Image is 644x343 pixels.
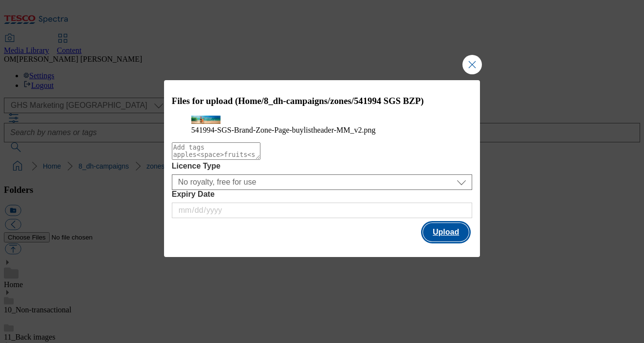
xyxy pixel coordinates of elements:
[164,80,480,257] div: Modal
[191,126,453,135] figcaption: 541994-SGS-Brand-Zone-Page-buylistheader-MM_v2.png
[172,162,473,171] label: Licence Type
[462,55,482,74] button: Close Modal
[191,116,221,124] img: preview
[423,223,469,241] button: Upload
[172,96,473,106] h3: Files for upload (Home/8_dh-campaigns/zones/541994 SGS BZP)
[172,190,473,199] label: Expiry Date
